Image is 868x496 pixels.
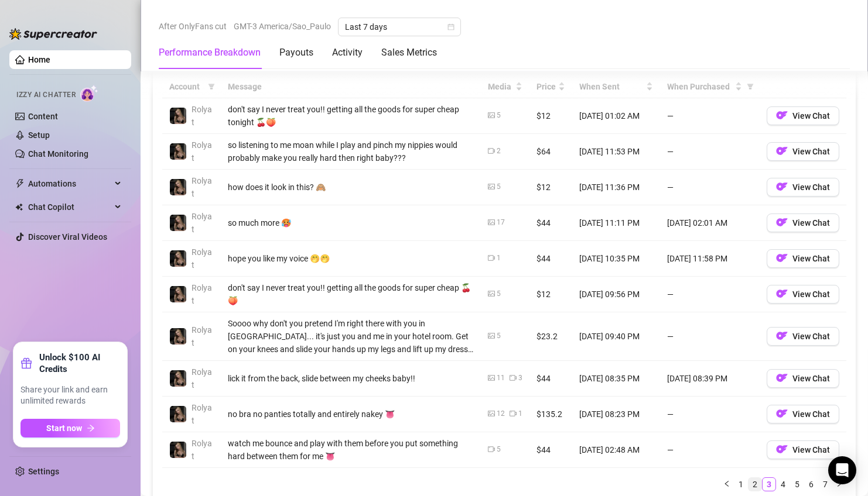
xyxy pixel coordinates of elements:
span: When Purchased [667,80,733,93]
a: OFView Chat [767,113,839,123]
div: 5 [497,444,501,455]
th: Message [221,75,481,98]
div: Sales Metrics [381,46,437,60]
div: don't say I never treat you!! getting all the goods for super cheap tonight 🍒🍑 [228,103,474,129]
button: OFView Chat [767,369,839,388]
span: Rolyat [192,176,212,198]
td: [DATE] 08:23 PM [572,397,660,432]
span: View Chat [792,147,830,156]
td: — [660,312,760,361]
span: When Sent [579,80,644,93]
button: left [720,477,734,491]
img: OF [776,252,788,264]
span: Rolyat [192,283,212,305]
span: View Chat [792,218,830,228]
div: 5 [497,110,501,121]
img: OF [776,216,788,228]
a: OFView Chat [767,149,839,159]
span: Rolyat [192,367,212,390]
a: Home [28,55,50,64]
td: $12 [529,170,572,205]
span: filter [747,83,754,90]
a: Setup [28,130,50,140]
span: View Chat [792,409,830,419]
span: View Chat [792,332,830,341]
th: Price [529,75,572,98]
div: Open Intercom Messenger [828,456,856,484]
a: OFView Chat [767,334,839,343]
div: 5 [497,288,501,299]
span: left [723,480,730,487]
a: 2 [749,478,761,491]
div: watch me bounce and play with them before you put something hard between them for me 👅 [228,437,474,463]
div: Payouts [279,46,313,60]
td: [DATE] 11:58 PM [660,241,760,277]
img: OF [776,109,788,121]
span: Rolyat [192,439,212,461]
img: Rolyat [170,406,186,422]
td: $23.2 [529,312,572,361]
a: 4 [777,478,790,491]
li: 1 [734,477,748,491]
img: Rolyat [170,286,186,302]
td: $44 [529,432,572,468]
img: Rolyat [170,442,186,458]
div: Activity [332,46,363,60]
a: OFView Chat [767,376,839,385]
span: picture [488,290,495,297]
td: $44 [529,205,572,241]
span: Chat Copilot [28,198,111,216]
span: video-camera [488,446,495,453]
img: Chat Copilot [15,203,23,211]
img: OF [776,372,788,384]
span: picture [488,183,495,190]
img: Rolyat [170,108,186,124]
div: no bra no panties totally and entirely nakey 👅 [228,408,474,421]
button: OFView Chat [767,213,839,232]
td: [DATE] 11:11 PM [572,205,660,241]
button: Start nowarrow-right [20,419,120,438]
td: — [660,277,760,312]
button: OFView Chat [767,249,839,268]
span: picture [488,332,495,339]
th: Media [481,75,529,98]
a: Discover Viral Videos [28,232,107,242]
td: — [660,432,760,468]
td: $12 [529,277,572,312]
img: logo-BBDzfeDw.svg [9,28,97,40]
td: [DATE] 08:35 PM [572,361,660,397]
span: thunderbolt [15,179,25,188]
div: lick it from the back, slide between my cheeks baby!! [228,372,474,385]
span: Last 7 days [345,18,454,36]
a: 1 [734,478,747,491]
a: OFView Chat [767,185,839,194]
td: $44 [529,361,572,397]
span: filter [744,78,756,95]
span: calendar [447,23,454,30]
span: arrow-right [87,424,95,432]
div: Performance Breakdown [159,46,261,60]
th: When Purchased [660,75,760,98]
td: [DATE] 10:35 PM [572,241,660,277]
div: 1 [518,408,522,419]
span: Share your link and earn unlimited rewards [20,384,120,407]
li: 5 [790,477,804,491]
span: View Chat [792,182,830,192]
span: filter [206,78,217,95]
span: video-camera [488,254,495,261]
div: so listening to me moan while I play and pinch my nippies would probably make you really hard the... [228,139,474,164]
strong: Unlock $100 AI Credits [39,352,120,375]
span: picture [488,112,495,119]
span: filter [208,83,215,90]
a: OFView Chat [767,447,839,457]
li: 7 [818,477,832,491]
span: View Chat [792,254,830,263]
a: 6 [805,478,818,491]
img: Rolyat [170,179,186,195]
div: so much more 🥵 [228,216,474,229]
a: 5 [791,478,804,491]
td: [DATE] 11:36 PM [572,170,660,205]
span: Rolyat [192,325,212,347]
a: Chat Monitoring [28,149,88,159]
div: 1 [497,253,501,264]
